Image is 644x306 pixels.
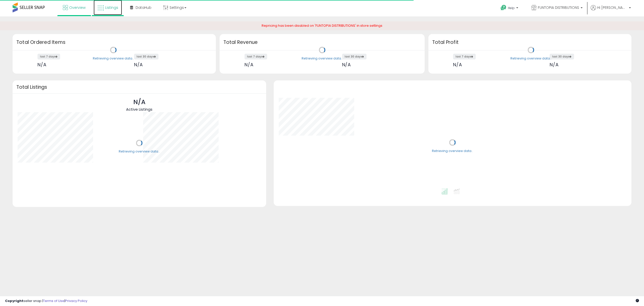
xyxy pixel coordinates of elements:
span: DataHub [136,5,151,10]
span: Help [508,6,515,10]
div: Retrieving overview data.. [432,149,473,153]
span: FUNTOPIA DISTRIBUTIONS [538,5,579,10]
span: Listings [105,5,118,10]
i: Get Help [500,5,507,11]
span: Overview [69,5,86,10]
a: Help [497,1,523,16]
span: Repricing has been disabled on 'FUNTOPIA DISTRIBUTIONS' in store settings [262,23,382,28]
span: Hi [PERSON_NAME] [597,5,627,10]
div: Retrieving overview data.. [119,149,160,154]
a: Hi [PERSON_NAME] [591,5,631,16]
div: Retrieving overview data.. [93,56,134,61]
div: Retrieving overview data.. [510,56,551,61]
div: Retrieving overview data.. [302,56,343,61]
